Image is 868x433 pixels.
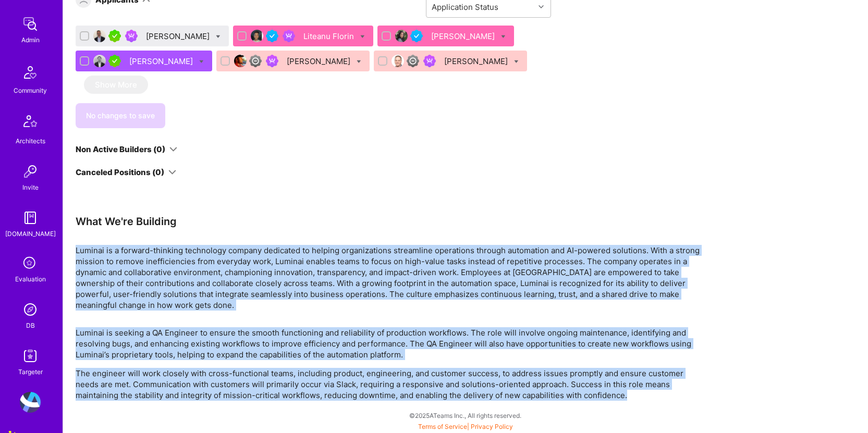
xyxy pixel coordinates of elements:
[18,366,43,377] div: Targeter
[266,55,278,67] img: Been on Mission
[249,55,262,67] img: Limited Access
[251,30,263,42] img: User Avatar
[20,14,41,34] img: admin teamwork
[84,76,148,94] button: Show More
[357,59,361,64] i: Bulk Status Update
[20,254,40,274] i: icon SelectionTeam
[266,30,278,42] img: Vetted A.Teamer
[501,34,506,39] i: Bulk Status Update
[410,30,423,42] img: Vetted A.Teamer
[93,30,106,42] img: User Avatar
[432,2,498,13] div: Application Status
[514,59,519,64] i: Bulk Status Update
[418,423,467,430] a: Terms of Service
[471,423,513,430] a: Privacy Policy
[22,182,39,193] div: Invite
[76,167,164,178] div: Canceled Positions (0)
[26,320,35,331] div: DB
[15,274,46,284] div: Evaluation
[18,110,43,135] img: Architects
[16,135,45,146] div: Architects
[76,245,701,311] p: Luminai is a forward-thinking technology company dedicated to helping organizations streamline op...
[392,55,404,67] img: User Avatar
[168,168,176,176] i: icon ArrowDown
[93,55,106,67] img: User Avatar
[20,299,41,320] img: Admin Search
[287,56,352,67] div: [PERSON_NAME]
[360,34,365,39] i: Bulk Status Update
[17,392,43,413] a: User Avatar
[423,55,436,67] img: Been on Mission
[539,4,544,9] i: icon Chevron
[146,31,212,42] div: [PERSON_NAME]
[20,161,41,182] img: Invite
[129,56,195,67] div: [PERSON_NAME]
[76,368,701,401] p: The engineer will work closely with cross-functional teams, including product, engineering, and c...
[76,327,701,360] p: Luminai is seeking a QA Engineer to ensure the smooth functioning and reliability of production w...
[303,31,356,42] div: Liteanu Florin
[108,55,121,67] img: A.Teamer in Residence
[76,144,165,155] div: Non Active Builders (0)
[431,31,497,42] div: [PERSON_NAME]
[76,215,701,228] div: What We're Building
[395,30,408,42] img: User Avatar
[418,423,513,430] span: |
[216,34,221,39] i: Bulk Status Update
[407,55,419,67] img: Limited Access
[234,55,247,67] img: User Avatar
[169,145,177,153] i: icon ArrowDown
[20,392,41,413] img: User Avatar
[108,30,121,42] img: A.Teamer in Residence
[125,30,138,42] img: Been on Mission
[20,345,41,366] img: Skill Targeter
[283,30,295,42] img: Been on Mission
[444,56,510,67] div: [PERSON_NAME]
[21,34,40,45] div: Admin
[20,207,41,228] img: guide book
[199,59,204,64] i: Bulk Status Update
[5,228,56,239] div: [DOMAIN_NAME]
[14,85,47,96] div: Community
[18,60,43,85] img: Community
